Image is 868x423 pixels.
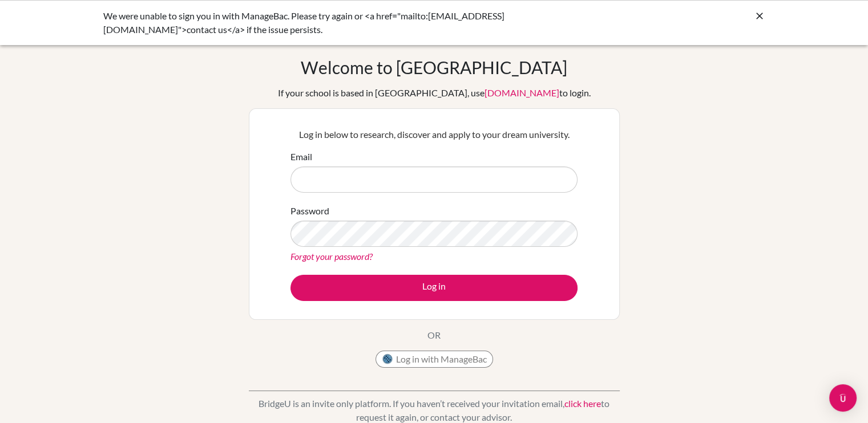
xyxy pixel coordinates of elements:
a: click here [564,398,601,409]
label: Password [290,204,329,218]
button: Log in with ManageBac [376,351,493,368]
a: Forgot your password? [290,251,373,262]
a: [DOMAIN_NAME] [485,87,559,98]
p: OR [427,328,441,342]
div: We were unable to sign you in with ManageBac. Please try again or <a href="mailto:[EMAIL_ADDRESS]... [103,9,594,36]
button: Log in [290,275,578,301]
label: Email [290,150,312,164]
div: Open Intercom Messenger [829,384,857,412]
div: If your school is based in [GEOGRAPHIC_DATA], use to login. [278,86,591,100]
p: Log in below to research, discover and apply to your dream university. [290,128,578,141]
h1: Welcome to [GEOGRAPHIC_DATA] [301,57,567,78]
